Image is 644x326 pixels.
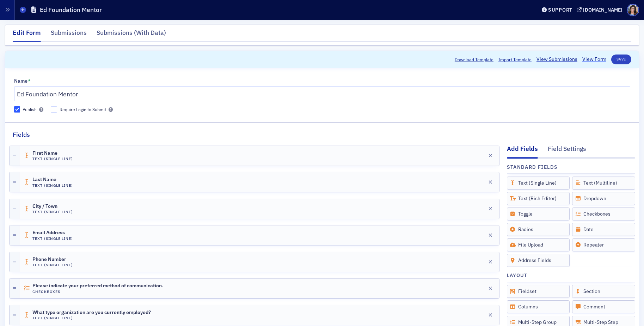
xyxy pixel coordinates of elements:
[572,177,635,190] div: Text (Multiline)
[507,238,570,251] div: File Upload
[627,4,639,16] span: Profile
[507,254,570,267] div: Address Fields
[548,7,572,13] div: Support
[51,28,87,41] div: Submissions
[40,6,102,14] h1: Ed Foundation Mentor
[572,300,635,313] div: Comment
[32,204,72,209] span: City / Town
[611,55,631,64] button: Save
[572,238,635,251] div: Repeater
[536,56,577,63] a: View Submissions
[507,272,528,279] h4: Layout
[32,151,72,156] span: First Name
[507,300,570,313] div: Columns
[572,192,635,205] div: Dropdown
[32,210,73,214] h4: Text (Single Line)
[507,223,570,236] div: Radios
[51,106,57,113] input: Require Login to Submit
[32,156,73,161] h4: Text (Single Line)
[498,56,532,63] span: Import Template
[572,285,635,298] div: Section
[32,236,73,241] h4: Text (Single Line)
[507,192,570,205] div: Text (Rich Editor)
[32,263,73,267] h4: Text (Single Line)
[97,28,166,41] div: Submissions (With Data)
[14,78,27,84] div: Name
[507,144,538,158] div: Add Fields
[32,183,73,188] h4: Text (Single Line)
[32,316,151,320] h4: Text (Single Line)
[572,207,635,220] div: Checkboxes
[507,164,558,171] h4: Standard Fields
[583,7,622,13] div: [DOMAIN_NAME]
[32,257,72,262] span: Phone Number
[582,56,606,63] a: View Form
[572,223,635,236] div: Date
[455,56,493,63] button: Download Template
[507,207,570,220] div: Toggle
[32,177,72,183] span: Last Name
[13,130,30,139] h2: Fields
[507,177,570,190] div: Text (Single Line)
[28,78,31,83] abbr: This field is required
[577,7,625,12] button: [DOMAIN_NAME]
[32,230,72,236] span: Email Address
[13,28,41,42] div: Edit Form
[60,107,106,113] div: Require Login to Submit
[23,107,37,113] div: Publish
[32,283,163,289] span: Please indicate your preferred method of communication.
[32,289,163,294] h4: Checkboxes
[507,285,570,298] div: Fieldset
[14,106,20,113] input: Publish
[32,310,151,315] span: What type organization are you currently employed?
[548,144,586,157] div: Field Settings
